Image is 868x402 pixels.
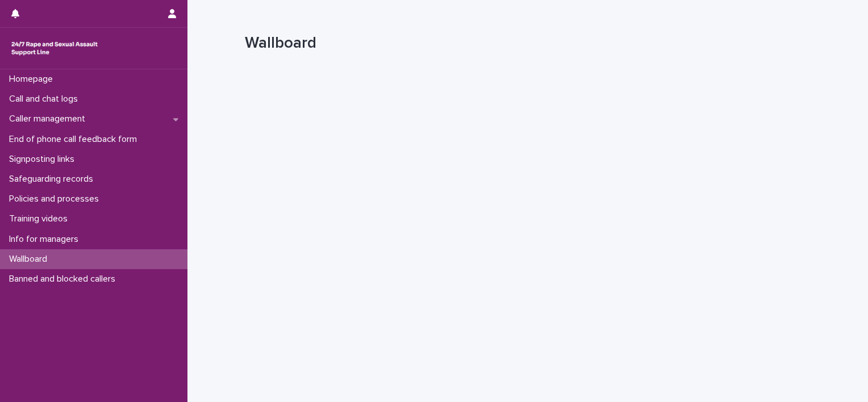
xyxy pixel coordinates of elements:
[5,174,102,185] p: Safeguarding records
[5,213,77,224] p: Training videos
[5,194,108,204] p: Policies and processes
[5,274,124,284] p: Banned and blocked callers
[245,34,802,53] h1: Wallboard
[5,94,87,104] p: Call and chat logs
[5,254,56,265] p: Wallboard
[5,134,146,145] p: End of phone call feedback form
[5,74,62,85] p: Homepage
[5,154,84,165] p: Signposting links
[5,114,94,124] p: Caller management
[5,234,87,245] p: Info for managers
[9,37,100,60] img: rhQMoQhaT3yELyF149Cw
